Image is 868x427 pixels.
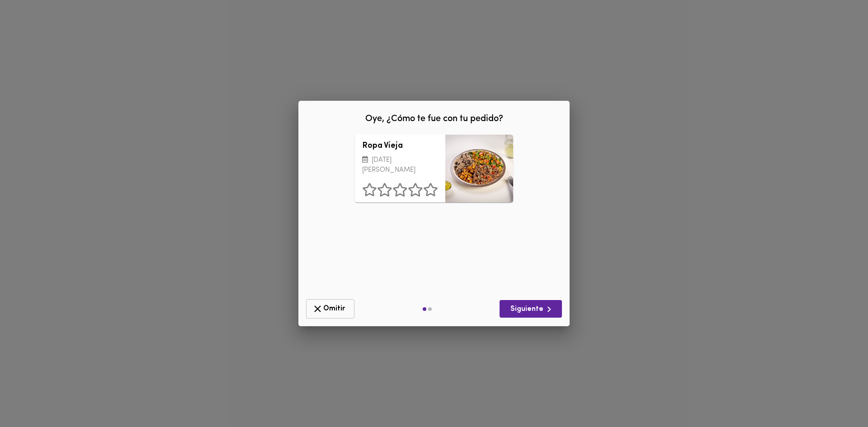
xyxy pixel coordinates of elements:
[445,135,513,202] div: Ropa Vieja
[500,300,562,318] button: Siguiente
[365,114,503,123] span: Oye, ¿Cómo te fue con tu pedido?
[362,142,438,151] h3: Ropa Vieja
[312,303,349,314] span: Omitir
[507,304,555,315] span: Siguiente
[306,299,354,319] button: Omitir
[362,155,438,176] p: [DATE][PERSON_NAME]
[816,375,859,418] iframe: Messagebird Livechat Widget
